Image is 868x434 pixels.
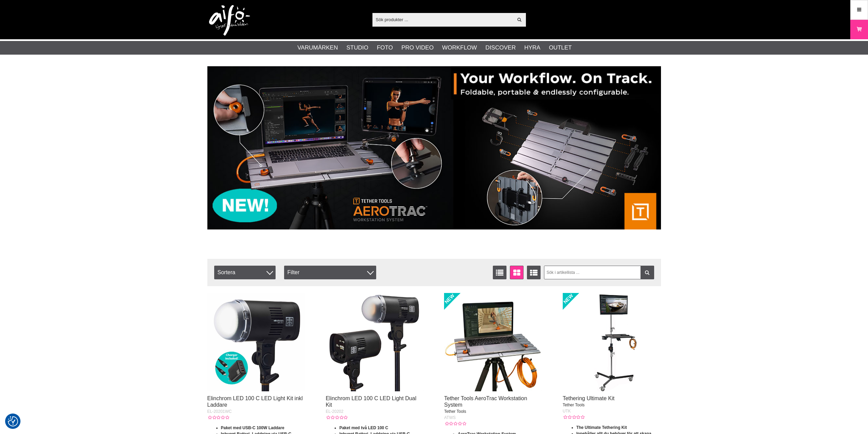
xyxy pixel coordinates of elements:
[207,409,232,414] span: EL-20201WC
[485,43,516,52] a: Discover
[8,415,18,428] button: Samtyckesinställningar
[444,395,527,408] a: Tether Tools AeroTrac Workstation System
[284,266,376,279] div: Filter
[563,409,571,414] span: UTK
[209,5,250,36] img: logo.png
[207,66,661,229] img: Annons:007 banner-header-aerotrac-1390x500.jpg
[641,266,654,279] a: Filtrera
[444,415,456,420] span: ATWS
[207,395,303,408] a: Elinchrom LED 100 C LED Light Kit inkl Laddare
[444,293,542,391] img: Tether Tools AeroTrac Workstation System
[444,409,466,414] span: Tether Tools
[347,43,368,52] a: Studio
[326,415,348,421] div: Kundbetyg: 0
[444,421,466,427] div: Kundbetyg: 0
[576,425,627,430] strong: The Ultimate Tethering Kit
[207,415,229,421] div: Kundbetyg: 0
[377,43,393,52] a: Foto
[549,43,572,52] a: Outlet
[510,266,524,279] a: Fönstervisning
[214,266,276,279] span: Sortera
[442,43,477,52] a: Workflow
[563,414,585,420] div: Kundbetyg: 0
[372,14,513,25] input: Sök produkter ...
[563,293,661,391] img: Tethering Ultimate Kit
[221,425,284,430] strong: Paket med USB-C 100W Laddare
[8,416,18,426] img: Revisit consent button
[339,425,388,430] strong: Paket med två LED 100 C
[297,43,338,52] a: Varumärken
[326,409,343,414] span: EL-20202
[326,395,416,408] a: Elinchrom LED 100 C LED Light Dual Kit
[524,43,540,52] a: Hyra
[207,293,306,391] img: Elinchrom LED 100 C LED Light Kit inkl Laddare
[527,266,541,279] a: Utökad listvisning
[401,43,433,52] a: Pro Video
[544,266,654,279] input: Sök i artikellista ...
[563,395,615,401] a: Tethering Ultimate Kit
[563,403,585,407] span: Tether Tools
[493,266,506,279] a: Listvisning
[326,293,424,391] img: Elinchrom LED 100 C LED Light Dual Kit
